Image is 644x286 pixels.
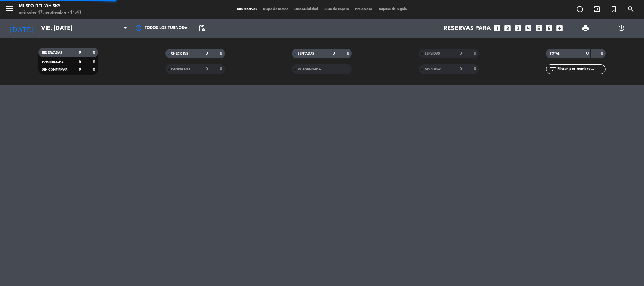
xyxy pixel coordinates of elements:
[460,51,462,56] strong: 0
[557,66,605,73] input: Filtrar por nombre...
[298,68,321,71] span: RE AGENDADA
[593,5,601,13] i: exit_to_app
[576,5,584,13] i: add_circle_outline
[58,25,66,32] i: arrow_drop_down
[545,24,553,32] i: looks_6
[610,5,618,13] i: turned_in_not
[234,8,260,11] span: Mis reservas
[474,51,477,56] strong: 0
[549,65,557,73] i: filter_list
[206,51,208,56] strong: 0
[601,51,604,56] strong: 0
[42,68,67,71] span: SIN CONFIRMAR
[603,19,639,38] div: LOG OUT
[298,52,314,55] span: SENTADAS
[493,24,501,32] i: looks_one
[5,4,14,13] i: menu
[79,67,81,72] strong: 0
[198,25,206,32] span: pending_actions
[171,52,188,55] span: CHECK INS
[5,4,14,15] button: menu
[5,21,38,35] i: [DATE]
[347,51,350,56] strong: 0
[618,25,625,32] i: power_settings_new
[93,50,96,55] strong: 0
[627,5,635,13] i: search
[504,24,512,32] i: looks_two
[586,51,589,56] strong: 0
[352,8,375,11] span: Pre-acceso
[220,51,223,56] strong: 0
[93,60,96,64] strong: 0
[582,25,589,32] span: print
[79,50,81,55] strong: 0
[79,60,81,64] strong: 0
[375,8,410,11] span: Tarjetas de regalo
[206,67,208,71] strong: 0
[555,24,564,32] i: add_box
[321,8,352,11] span: Lista de Espera
[19,3,81,9] div: MUSEO DEL WHISKY
[333,51,335,56] strong: 0
[171,68,190,71] span: CANCELADA
[524,24,532,32] i: looks_4
[514,24,522,32] i: looks_3
[535,24,543,32] i: looks_5
[291,8,321,11] span: Disponibilidad
[19,9,81,16] div: miércoles 17. septiembre - 11:43
[42,51,62,54] span: RESERVADAS
[42,61,64,64] span: CONFIRMADA
[93,67,96,72] strong: 0
[474,67,477,71] strong: 0
[425,68,441,71] span: NO SHOW
[220,67,223,71] strong: 0
[260,8,291,11] span: Mapa de mesas
[550,52,559,55] span: TOTAL
[460,67,462,71] strong: 0
[443,25,491,32] span: Reservas para
[425,52,440,55] span: SERVIDAS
